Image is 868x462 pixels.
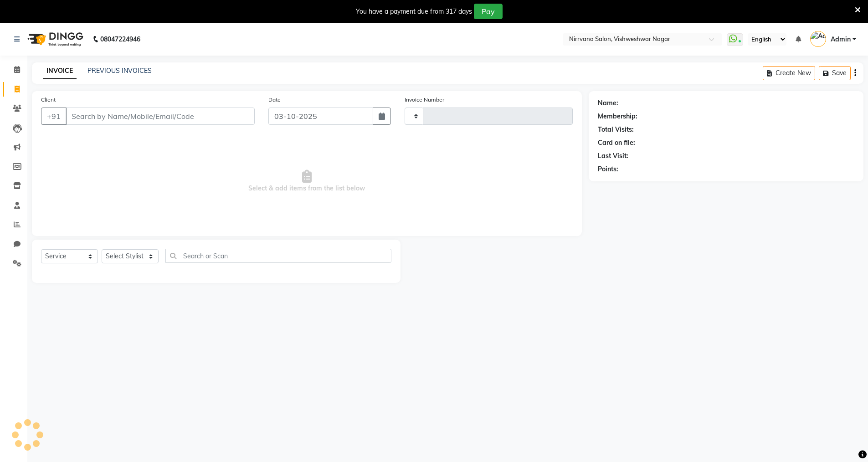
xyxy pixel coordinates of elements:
[405,96,444,104] label: Invoice Number
[598,164,618,174] div: Points:
[41,136,573,227] span: Select & add items from the list below
[474,4,503,19] button: Pay
[356,7,472,16] div: You have a payment due from 317 days
[810,31,826,47] img: Admin
[268,96,281,104] label: Date
[598,125,634,134] div: Total Visits:
[87,67,152,75] a: PREVIOUS INVOICES
[165,249,391,263] input: Search or Scan
[763,66,815,80] button: Create New
[819,66,851,80] button: Save
[598,98,618,108] div: Name:
[598,138,635,148] div: Card on file:
[598,151,628,161] div: Last Visit:
[66,108,255,125] input: Search by Name/Mobile/Email/Code
[100,26,140,52] b: 08047224946
[41,96,56,104] label: Client
[43,63,77,79] a: INVOICE
[831,35,851,44] span: Admin
[598,112,637,121] div: Membership:
[23,26,86,52] img: logo
[41,108,67,125] button: +91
